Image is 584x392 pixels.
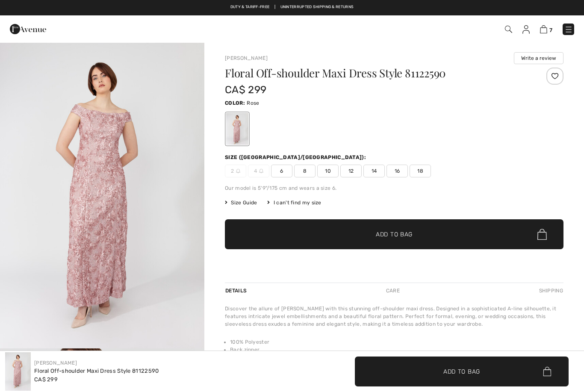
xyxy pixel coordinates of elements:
[505,26,512,33] img: Search
[225,165,246,177] span: 2
[225,305,563,328] div: Discover the allure of [PERSON_NAME] with this stunning off-shoulder maxi dress. Designed in a so...
[443,367,480,376] span: Add to Bag
[225,219,563,249] button: Add to Bag
[564,25,573,34] img: Menu
[225,100,245,106] span: Color:
[549,27,552,33] span: 7
[540,25,547,33] img: Shopping Bag
[248,165,269,177] span: 4
[225,55,268,61] a: [PERSON_NAME]
[230,346,563,354] li: Back zipper
[225,153,368,161] div: Size ([GEOGRAPHIC_DATA]/[GEOGRAPHIC_DATA]):
[376,230,413,239] span: Add to Bag
[537,283,563,298] div: Shipping
[34,360,77,366] a: [PERSON_NAME]
[294,165,316,177] span: 8
[5,352,31,391] img: Floral Off-Shoulder Maxi Dress Style 81122590
[230,338,563,346] li: 100% Polyester
[226,113,248,145] div: Rose
[355,357,569,386] button: Add to Bag
[225,68,507,79] h1: Floral Off-shoulder Maxi Dress Style 81122590
[363,165,385,177] span: 14
[34,376,58,383] span: CA$ 299
[267,199,321,206] div: I can't find my size
[386,165,408,177] span: 16
[271,165,292,177] span: 6
[225,199,257,206] span: Size Guide
[225,84,266,96] span: CA$ 299
[225,184,563,192] div: Our model is 5'9"/175 cm and wears a size 6.
[247,100,259,106] span: Rose
[340,165,362,177] span: 12
[379,283,407,298] div: Care
[522,25,530,34] img: My Info
[10,21,46,38] img: 1ère Avenue
[514,52,563,64] button: Write a review
[259,169,263,173] img: ring-m.svg
[540,24,552,34] a: 7
[410,165,431,177] span: 18
[317,165,339,177] span: 10
[537,229,547,240] img: Bag.svg
[10,24,46,32] a: 1ère Avenue
[34,367,159,375] div: Floral Off-shoulder Maxi Dress Style 81122590
[225,283,249,298] div: Details
[236,169,240,173] img: ring-m.svg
